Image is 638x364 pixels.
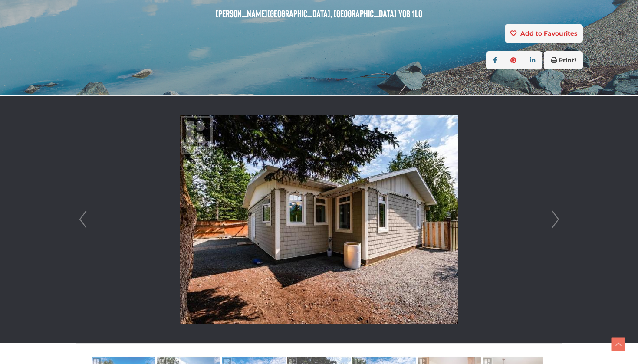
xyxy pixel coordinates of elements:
[76,96,89,343] a: Prev
[216,7,422,20] small: [PERSON_NAME][GEOGRAPHIC_DATA], [GEOGRAPHIC_DATA] Y0B 1L0
[520,30,577,37] strong: Add to Favourites
[549,96,562,343] a: Next
[505,24,583,43] button: Add to Favourites
[180,115,458,324] img: 116 Lowell Street, Haines Junction, Yukon Y0B 1L0 - Photo 4 - 16579
[544,51,583,69] button: Print!
[559,56,576,64] strong: Print!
